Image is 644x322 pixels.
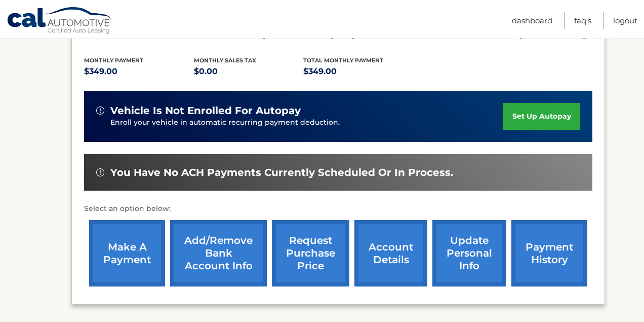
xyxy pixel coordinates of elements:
p: $349.00 [84,64,194,79]
a: account details [354,220,427,287]
a: Dashboard [512,12,552,29]
p: Select an option below: [84,203,592,215]
p: $0.00 [194,64,304,79]
img: alert-white.svg [96,168,104,176]
a: request purchase price [272,220,349,287]
span: Total Monthly Payment [303,57,383,64]
a: payment history [511,220,587,287]
a: update personal info [432,220,506,287]
span: Monthly Payment [84,57,143,64]
p: Enroll your vehicle in automatic recurring payment deduction. [110,117,503,128]
p: $349.00 [303,64,413,79]
a: Cal Automotive [7,7,113,36]
a: make a payment [89,220,165,287]
span: vehicle is not enrolled for autopay [110,104,301,117]
a: Logout [613,12,637,29]
img: alert-white.svg [96,106,104,115]
a: Add/Remove bank account info [170,220,267,287]
span: You have no ACH payments currently scheduled or in process. [110,166,453,179]
a: FAQ's [574,12,591,29]
a: set up autopay [503,103,580,130]
span: Monthly sales Tax [194,57,256,64]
